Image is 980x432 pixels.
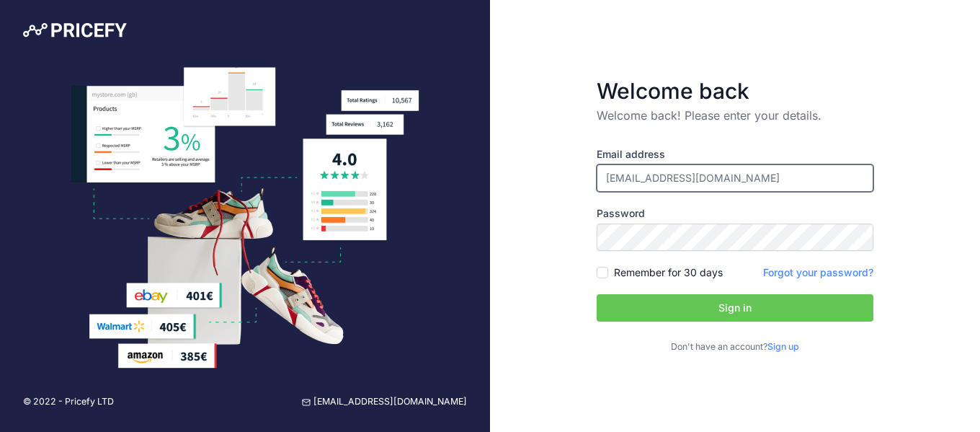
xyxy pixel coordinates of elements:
a: Sign up [767,341,799,352]
img: Pricefy [23,23,127,38]
label: Remember for 30 days [614,265,723,280]
label: Email address [597,147,873,162]
button: Sign in [597,294,873,322]
p: © 2022 - Pricefy LTD [23,395,114,409]
label: Password [597,206,873,221]
p: Welcome back! Please enter your details. [597,107,873,124]
h3: Welcome back [597,78,873,104]
input: Enter your email [597,164,873,192]
a: Forgot your password? [763,266,873,278]
a: [EMAIL_ADDRESS][DOMAIN_NAME] [302,395,467,409]
p: Don't have an account? [597,340,873,354]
